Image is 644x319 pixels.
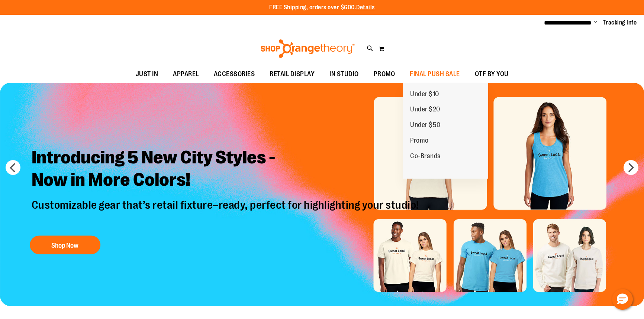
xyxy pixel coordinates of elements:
a: Details [356,4,375,11]
span: JUST IN [136,66,158,82]
a: Under $20 [403,102,448,117]
a: ACCESSORIES [206,66,263,83]
button: Shop Now [30,235,100,254]
a: RETAIL DISPLAY [262,66,322,83]
a: Under $10 [403,87,447,102]
h2: Introducing 5 New City Styles - Now in More Colors! [26,140,426,198]
a: Introducing 5 New City Styles -Now in More Colors! Customizable gear that’s retail fixture–ready,... [26,140,426,258]
a: Under $50 [403,117,448,133]
a: OTF BY YOU [467,66,516,83]
span: RETAIL DISPLAY [270,66,315,82]
p: FREE Shipping, orders over $600. [269,3,375,12]
span: FINAL PUSH SALE [410,66,460,82]
button: Hello, have a question? Let’s chat. [612,289,633,310]
span: ACCESSORIES [214,66,255,82]
button: Account menu [593,19,597,26]
ul: FINAL PUSH SALE [403,83,488,179]
a: PROMO [366,66,403,83]
span: Under $20 [410,105,440,115]
button: prev [6,160,20,175]
a: Promo [403,133,436,149]
span: IN STUDIO [329,66,359,82]
button: next [624,160,638,175]
span: PROMO [374,66,395,82]
span: Promo [410,137,429,146]
p: Customizable gear that’s retail fixture–ready, perfect for highlighting your studio! [26,198,426,228]
a: Co-Brands [403,149,448,164]
a: IN STUDIO [322,66,366,83]
a: Tracking Info [603,19,637,27]
a: JUST IN [128,66,166,83]
span: APPAREL [173,66,199,82]
a: FINAL PUSH SALE [402,66,467,83]
span: Under $10 [410,90,439,100]
span: OTF BY YOU [475,66,509,82]
a: APPAREL [165,66,206,83]
span: Co-Brands [410,152,441,162]
img: Shop Orangetheory [260,39,356,58]
span: Under $50 [410,121,441,130]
